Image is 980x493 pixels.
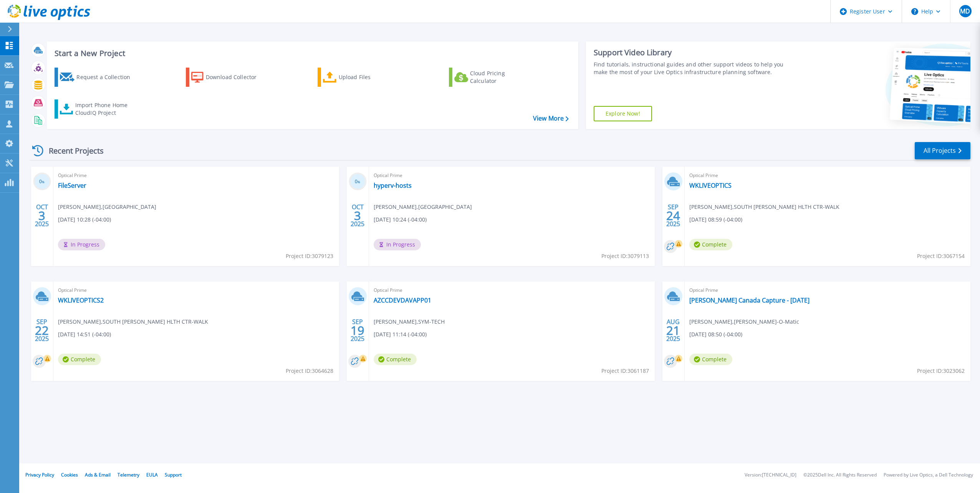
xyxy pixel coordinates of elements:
[689,286,966,294] span: Optical Prime
[25,471,54,478] a: Privacy Policy
[689,239,732,250] span: Complete
[666,212,680,219] span: 24
[58,296,104,304] a: WKLIVEOPTICS2
[884,473,973,478] li: Powered by Live Optics, a Dell Technology
[35,202,49,230] div: OCT 2025
[351,327,364,334] span: 19
[339,69,400,85] div: Upload Files
[374,354,417,365] span: Complete
[374,171,650,180] span: Optical Prime
[58,182,86,189] a: FileServer
[689,318,799,326] span: [PERSON_NAME] , [PERSON_NAME]-O-Matic
[206,69,267,85] div: Download Collector
[374,203,472,211] span: [PERSON_NAME] , [GEOGRAPHIC_DATA]
[35,327,49,334] span: 22
[58,215,111,224] span: [DATE] 10:28 (-04:00)
[666,327,680,334] span: 21
[374,318,445,326] span: [PERSON_NAME] , SYM-TECH
[689,203,839,211] span: [PERSON_NAME] , SOUTH [PERSON_NAME] HLTH CTR-WALK
[58,330,111,339] span: [DATE] 14:51 (-04:00)
[594,61,792,76] div: Find tutorials, instructional guides and other support videos to help you make the most of your L...
[61,471,78,478] a: Cookies
[689,171,966,180] span: Optical Prime
[915,142,970,159] a: All Projects
[75,101,135,117] div: Import Phone Home CloudIQ Project
[58,354,101,365] span: Complete
[85,471,111,478] a: Ads & Email
[666,202,680,230] div: SEP 2025
[803,473,877,478] li: © 2025 Dell Inc. All Rights Reserved
[689,296,809,304] a: [PERSON_NAME] Canada Capture - [DATE]
[58,318,208,326] span: [PERSON_NAME] , SOUTH [PERSON_NAME] HLTH CTR-WALK
[58,171,334,180] span: Optical Prime
[374,215,427,224] span: [DATE] 10:24 (-04:00)
[42,180,45,184] span: %
[533,115,569,122] a: View More
[165,471,182,478] a: Support
[745,473,796,478] li: Version: [TECHNICAL_ID]
[374,296,431,304] a: AZCCDEVDAVAPP01
[358,180,360,184] span: %
[917,252,965,260] span: Project ID: 3067154
[689,330,742,339] span: [DATE] 08:50 (-04:00)
[374,182,412,189] a: hyperv-hosts
[186,68,271,87] a: Download Collector
[38,212,45,219] span: 3
[118,471,139,478] a: Telemetry
[601,367,649,375] span: Project ID: 3061187
[689,215,742,224] span: [DATE] 08:59 (-04:00)
[55,68,140,87] a: Request a Collection
[146,471,158,478] a: EULA
[349,177,367,186] h3: 0
[58,203,156,211] span: [PERSON_NAME] , [GEOGRAPHIC_DATA]
[470,69,531,85] div: Cloud Pricing Calculator
[449,68,535,87] a: Cloud Pricing Calculator
[58,286,334,294] span: Optical Prime
[374,239,421,250] span: In Progress
[286,252,333,260] span: Project ID: 3079123
[286,367,333,375] span: Project ID: 3064628
[318,68,403,87] a: Upload Files
[35,316,49,344] div: SEP 2025
[917,367,965,375] span: Project ID: 3023062
[374,286,650,294] span: Optical Prime
[354,212,361,219] span: 3
[76,69,138,85] div: Request a Collection
[960,8,970,14] span: MD
[594,106,652,121] a: Explore Now!
[594,48,792,58] div: Support Video Library
[58,239,105,250] span: In Progress
[601,252,649,260] span: Project ID: 3079113
[374,330,427,339] span: [DATE] 11:14 (-04:00)
[350,316,365,344] div: SEP 2025
[689,182,732,189] a: WKLIVEOPTICS
[689,354,732,365] span: Complete
[33,177,51,186] h3: 0
[666,316,680,344] div: AUG 2025
[55,49,568,58] h3: Start a New Project
[30,141,114,160] div: Recent Projects
[350,202,365,230] div: OCT 2025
